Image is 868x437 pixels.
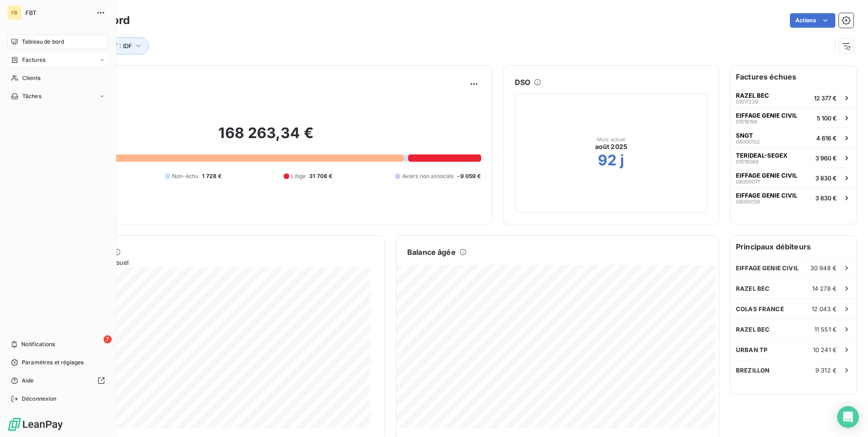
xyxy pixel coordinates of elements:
span: RAZEL BEC [736,326,769,333]
h6: Balance âgée [407,247,456,258]
a: Tableau de bord [7,35,108,49]
span: 12 377 € [814,94,837,102]
button: Actions [790,13,835,28]
button: EIFFAGE GENIE CIVIL080001383 830 € [730,188,857,208]
span: 01018198 [736,119,757,124]
span: 1 728 € [202,172,222,180]
a: Paramètres et réglages [7,355,108,370]
button: TERIDEAL-SEGEX010180693 960 € [730,148,857,168]
span: TERIDEAL-SEGEX [736,152,788,159]
span: EIFFAGE GENIE CIVIL [736,172,797,179]
h6: DSO [515,77,530,88]
span: 08000132 [736,139,760,144]
span: 08000071 [736,179,759,184]
span: 3 830 € [815,174,837,182]
button: SNGT080001324 616 € [730,128,857,148]
span: URBAN TP [736,346,767,353]
h2: 168 263,34 € [51,124,481,151]
span: 7 [104,335,112,343]
span: 10 241 € [813,346,837,353]
span: EIFFAGE GENIE CIVIL [736,112,797,119]
h6: Factures échues [730,66,857,88]
span: 5 100 € [817,114,837,122]
button: EIFFAGE GENIE CIVIL080000713 830 € [730,168,857,188]
span: 4 616 € [816,134,837,142]
button: EIFFAGE GENIE CIVIL010181985 100 € [730,108,857,128]
a: Factures [7,53,108,67]
span: Non-échu [172,172,198,180]
span: COLAS FRANCE [736,305,784,313]
h6: Principaux débiteurs [730,236,857,258]
span: 08000138 [736,199,760,204]
a: Tâches [7,89,108,104]
span: Tâches [22,92,41,100]
span: 3 960 € [815,154,837,162]
img: Logo LeanPay [7,417,64,432]
span: Tableau de bord [22,38,64,46]
span: août 2025 [595,142,627,151]
span: Avoirs non associés [402,172,454,180]
span: Clients [22,74,40,82]
span: RAZEL BEC [736,92,769,99]
span: 3 830 € [815,194,837,202]
a: Aide [7,373,108,388]
h2: j [620,151,624,169]
span: 9 312 € [815,367,837,374]
button: DEPOT : IDF [85,37,149,55]
button: RAZEL BEC0101723912 377 € [730,88,857,108]
span: 30 948 € [810,264,837,272]
span: Déconnexion [22,395,57,403]
div: Open Intercom Messenger [837,406,859,428]
span: BREZILLON [736,367,769,374]
span: -9 059 € [457,172,481,180]
span: Litige [291,172,306,180]
h2: 92 [598,151,616,169]
span: EIFFAGE GENIE CIVIL [736,192,797,199]
span: SNGT [736,132,753,139]
span: 12 043 € [812,305,837,313]
span: 11 551 € [814,326,837,333]
span: 31 708 € [309,172,332,180]
span: 14 278 € [812,285,837,292]
span: EIFFAGE GENIE CIVIL [736,264,799,272]
span: Mois actuel [597,137,626,142]
span: RAZEL BEC [736,285,769,292]
a: Clients [7,71,108,85]
div: FB [7,5,22,20]
span: FBT [25,9,91,16]
span: Paramètres et réglages [22,358,84,367]
span: Factures [22,56,45,64]
span: Chiffre d'affaires mensuel [51,258,370,267]
span: Notifications [21,340,55,348]
span: Aide [22,377,34,385]
span: 01018069 [736,159,759,164]
span: 01017239 [736,99,758,104]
